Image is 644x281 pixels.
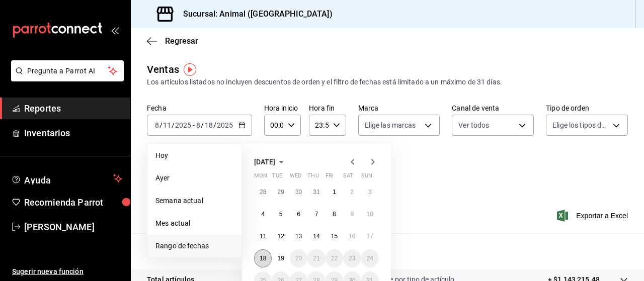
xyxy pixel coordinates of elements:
[24,220,122,234] span: [PERSON_NAME]
[163,121,172,129] input: --
[201,121,204,129] span: /
[24,196,122,209] span: Recomienda Parrot
[7,73,124,83] a: Pregunta a Parrot AI
[297,211,300,218] abbr: August 6, 2025
[254,172,267,183] abbr: Monday
[313,189,319,196] abbr: July 31, 2025
[546,105,628,112] label: Tipo de orden
[175,8,333,20] h3: Sucursal: Animal ([GEOGRAPHIC_DATA])
[172,121,175,129] span: /
[272,205,289,223] button: August 5, 2025
[333,211,336,218] abbr: August 8, 2025
[147,77,628,87] div: Los artículos listados no incluyen descuentos de orden y el filtro de fechas está limitado a un m...
[254,227,272,245] button: August 11, 2025
[295,255,302,262] abbr: August 20, 2025
[361,249,379,267] button: August 24, 2025
[358,105,440,112] label: Marca
[24,172,109,184] span: Ayuda
[254,205,272,223] button: August 4, 2025
[254,249,272,267] button: August 18, 2025
[154,121,159,129] input: --
[254,156,287,168] button: [DATE]
[367,233,373,240] abbr: August 17, 2025
[155,241,233,251] span: Rango de fechas
[313,233,319,240] abbr: August 14, 2025
[277,189,284,196] abbr: July 29, 2025
[155,150,233,161] span: Hoy
[260,233,266,240] abbr: August 11, 2025
[193,121,195,129] span: -
[147,36,198,46] button: Regresar
[277,233,284,240] abbr: August 12, 2025
[326,183,343,201] button: August 1, 2025
[343,227,361,245] button: August 16, 2025
[315,211,318,218] abbr: August 7, 2025
[343,183,361,201] button: August 2, 2025
[155,173,233,183] span: Ayer
[307,172,318,183] abbr: Thursday
[361,183,379,201] button: August 3, 2025
[367,211,373,218] abbr: August 10, 2025
[290,227,307,245] button: August 13, 2025
[260,255,266,262] abbr: August 18, 2025
[184,63,196,76] img: Tooltip marker
[279,211,283,218] abbr: August 5, 2025
[343,249,361,267] button: August 23, 2025
[361,205,379,223] button: August 10, 2025
[350,189,354,196] abbr: August 2, 2025
[349,255,355,262] abbr: August 23, 2025
[213,121,216,129] span: /
[147,105,252,112] label: Fecha
[552,120,609,130] span: Elige los tipos de orden
[559,210,628,222] button: Exportar a Excel
[326,227,343,245] button: August 15, 2025
[204,121,213,129] input: --
[155,196,233,206] span: Semana actual
[458,120,489,130] span: Ver todos
[290,172,301,183] abbr: Wednesday
[12,266,122,277] span: Sugerir nueva función
[365,120,416,130] span: Elige las marcas
[290,183,307,201] button: July 30, 2025
[349,233,355,240] abbr: August 16, 2025
[367,255,373,262] abbr: August 24, 2025
[331,255,338,262] abbr: August 22, 2025
[307,183,325,201] button: July 31, 2025
[27,66,108,76] span: Pregunta a Parrot AI
[295,233,302,240] abbr: August 13, 2025
[272,183,289,201] button: July 29, 2025
[361,227,379,245] button: August 17, 2025
[333,189,336,196] abbr: August 1, 2025
[313,255,319,262] abbr: August 21, 2025
[272,172,282,183] abbr: Tuesday
[290,205,307,223] button: August 6, 2025
[307,249,325,267] button: August 21, 2025
[24,126,122,140] span: Inventarios
[254,158,275,166] span: [DATE]
[307,227,325,245] button: August 14, 2025
[155,218,233,229] span: Mes actual
[326,249,343,267] button: August 22, 2025
[272,227,289,245] button: August 12, 2025
[147,62,179,77] div: Ventas
[260,189,266,196] abbr: July 28, 2025
[326,172,334,183] abbr: Friday
[254,183,272,201] button: July 28, 2025
[261,211,265,218] abbr: August 4, 2025
[368,189,372,196] abbr: August 3, 2025
[264,105,301,112] label: Hora inicio
[24,102,122,115] span: Reportes
[350,211,354,218] abbr: August 9, 2025
[309,105,346,112] label: Hora fin
[11,60,124,81] button: Pregunta a Parrot AI
[452,105,534,112] label: Canal de venta
[361,172,372,183] abbr: Sunday
[307,205,325,223] button: August 7, 2025
[159,121,163,129] span: /
[277,255,284,262] abbr: August 19, 2025
[290,249,307,267] button: August 20, 2025
[216,121,233,129] input: ----
[196,121,201,129] input: --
